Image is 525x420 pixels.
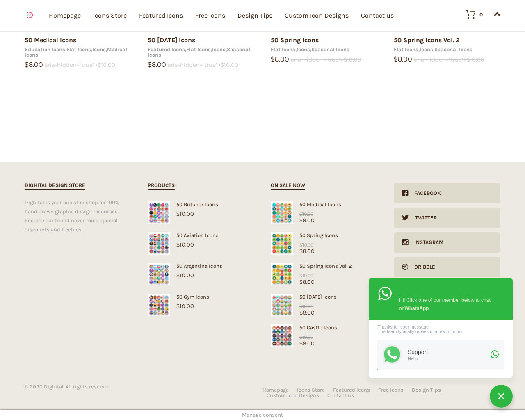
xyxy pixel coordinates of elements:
[377,325,504,334] div: Thanks for your message. The team typically replies in a few minutes.
[394,46,418,52] a: Flat Icons
[148,201,254,208] div: 50 Butcher Icons
[262,387,289,393] a: Homepage
[299,309,303,316] span: $
[176,272,180,278] span: $
[420,46,433,52] a: Icons
[271,201,377,208] div: 50 Medical Icons
[25,46,127,58] a: Medical Icons
[299,278,315,285] bdi: 8.00
[299,273,313,278] bdi: 10.00
[212,46,226,52] a: Icons
[242,412,283,418] span: Manage consent
[148,61,152,68] span: $
[45,62,115,68] del: aria-hidden="true">
[271,36,319,44] a: 50 Spring Icons
[299,304,302,309] span: $
[25,181,85,190] h2: Dighital Design Store
[479,12,483,17] div: 0
[299,242,313,248] bdi: 10.00
[299,273,302,278] span: $
[176,210,194,217] bdi: 10.00
[271,263,293,285] img: Spring Icons
[148,263,254,278] a: 50 Argentina Icons$10.00
[299,309,315,316] bdi: 8.00
[271,47,377,52] div: , ,
[98,62,115,68] bdi: 10.00
[148,61,166,68] bdi: 8.00
[271,263,377,285] a: Spring Icons50 Spring Icons Vol. 2$8.00
[148,201,254,217] a: 50 Butcher Icons$10.00
[271,263,377,269] div: 50 Spring Icons Vol. 2
[66,46,91,52] a: Flat Icons
[148,46,250,58] a: Seasonal Icons
[271,324,293,347] img: Castle Icons
[377,340,504,370] a: SupportHello
[434,46,472,52] a: Seasonal Icons
[414,57,484,62] del: aria-hidden="true">
[271,232,293,255] img: Spring Icons
[271,201,377,224] a: Medical Icons50 Medical Icons$8.00
[25,36,76,44] a: 50 Medical Icons
[399,294,495,313] div: Hi! Click one of our member below to chat on
[176,210,180,217] span: $
[25,46,65,52] a: Education Icons
[148,36,195,44] a: 50 [DATE] Icons
[271,55,275,63] span: $
[299,217,303,224] span: $
[148,232,254,248] a: 50 Aviation Icons$10.00
[467,56,484,63] bdi: 10.00
[408,355,488,361] div: Hello
[267,393,319,398] a: Custom Icon Designs
[408,232,443,253] div: Instagram
[299,334,313,340] bdi: 10.00
[299,278,303,285] span: $
[176,272,194,278] bdi: 10.00
[299,248,315,254] bdi: 8.00
[186,46,211,52] a: Flat Icons
[92,46,106,52] a: Icons
[467,56,470,63] span: $
[176,241,194,248] bdi: 10.00
[271,232,377,238] div: 50 Spring Icons
[271,294,377,316] a: Easter Icons50 [DATE] Icons$8.00
[344,56,347,63] span: $
[327,393,354,398] a: Contact us
[394,183,500,203] a: Facebook
[271,55,289,63] bdi: 8.00
[98,62,101,68] span: $
[148,47,254,57] div: , , ,
[168,62,238,68] del: aria-hidden="true">
[297,46,310,52] a: Icons
[299,217,315,224] bdi: 8.00
[221,62,224,68] span: $
[299,211,302,217] span: $
[408,183,441,203] div: Facebook
[394,232,500,253] a: Instagram
[176,303,194,309] bdi: 10.00
[408,349,488,356] div: Support
[378,387,404,393] a: Free Icons
[311,46,349,52] a: Seasonal Icons
[176,303,180,309] span: $
[25,61,43,68] bdi: 8.00
[299,340,315,347] bdi: 8.00
[148,181,175,190] h2: Products
[148,263,254,269] div: 50 Argentina Icons
[404,306,429,311] strong: WhatsApp
[25,47,131,57] div: , , ,
[299,340,303,347] span: $
[299,248,303,254] span: $
[148,294,254,309] a: 50 Gym Icons$10.00
[271,324,377,347] a: Castle Icons50 Castle Icons$8.00
[344,56,361,63] bdi: 10.00
[176,241,180,248] span: $
[271,232,377,254] a: Spring Icons50 Spring Icons$8.00
[221,62,238,68] bdi: 10.00
[394,55,412,63] bdi: 8.00
[291,57,361,62] del: aria-hidden="true">
[148,46,185,52] a: Featured Icons
[394,257,500,277] a: Dribble
[271,46,295,52] a: Flat Icons
[25,198,131,234] div: Dighital is your one stop shop for 100% hand drawn graphic design resources. Become our friend ne...
[271,294,377,300] div: 50 [DATE] Icons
